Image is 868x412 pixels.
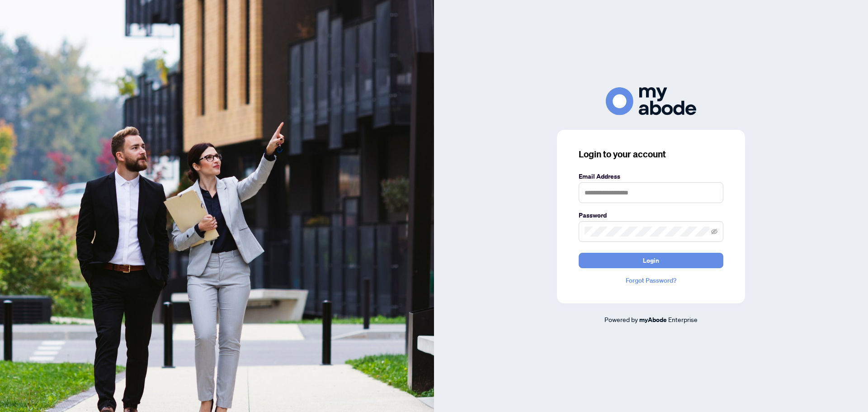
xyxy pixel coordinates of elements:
[579,210,723,220] label: Password
[579,148,723,161] h3: Login to your account
[579,253,723,268] button: Login
[639,315,667,325] a: myAbode
[579,275,723,285] a: Forgot Password?
[604,315,638,323] span: Powered by
[643,253,659,268] span: Login
[579,171,723,181] label: Email Address
[711,228,717,235] span: eye-invisible
[606,87,696,115] img: ma-logo
[668,315,698,323] span: Enterprise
